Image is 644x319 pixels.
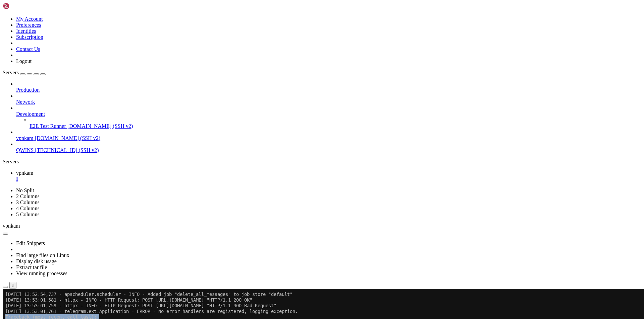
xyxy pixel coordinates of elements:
[3,14,557,20] x-row: [DATE] 13:53:01,759 - httpx - INFO - HTTP Request: POST [URL][DOMAIN_NAME] "HTTP/1.1 400 Bad Requ...
[16,99,35,105] span: Network
[3,3,41,9] img: Shellngn
[3,77,557,82] x-row: File "/usr/local/lib/python3.10/site-packages/telegram/ext/_extbot.py", line 935, in answer_callb...
[3,168,557,173] x-row: [DATE] 13:53:21,703 - httpx - INFO - HTTP Request: POST [URL][DOMAIN_NAME] "HTTP/1.1 200 OK"
[3,213,557,219] x-row: [DATE] 13:54:38,887 - httpx - INFO - HTTP Request: POST [URL][DOMAIN_NAME] "HTTP/1.1 200 OK"
[3,159,641,165] div: Servers
[3,179,557,185] x-row: [DATE] 13:53:41,817 - httpx - INFO - HTTP Request: POST [URL][DOMAIN_NAME] "HTTP/1.1 200 OK"
[3,173,557,179] x-row: [DATE] 13:53:31,754 - httpx - INFO - HTTP Request: POST [URL][DOMAIN_NAME] "HTTP/1.1 200 OK"
[16,105,641,129] li: Development
[3,196,557,202] x-row: [DATE] 13:54:11,973 - httpx - INFO - HTTP Request: POST [URL][DOMAIN_NAME] "HTTP/1.1 200 OK"
[3,71,557,77] x-row: return await self.get_bot().answer_callback_query(
[3,37,557,43] x-row: await coroutine
[3,122,557,128] x-row: File "/usr/local/lib/python3.10/site-packages/telegram/_bot.py", line 652, in _do_post
[16,240,45,246] a: Edit Snippets
[3,253,557,259] x-row: [DATE] 13:55:49,249 - httpx - INFO - HTTP Request: POST [URL][DOMAIN_NAME] "HTTP/1.1 200 OK"
[3,185,557,190] x-row: [DATE] 13:53:51,867 - httpx - INFO - HTTP Request: POST [URL][DOMAIN_NAME] "HTTP/1.1 200 OK"
[16,129,641,141] li: vpnkam [DOMAIN_NAME] (SSH v2)
[3,111,557,116] x-row: File "/usr/local/lib/python3.10/site-packages/telegram/ext/_extbot.py", line 355, in _do_post
[30,123,66,129] span: E2E Test Runner
[3,116,557,122] x-row: return await super()._do_post(
[16,147,34,153] span: QWINS
[3,43,557,48] x-row: File "/usr/local/lib/python3.10/site-packages/telegram/ext/_handlers/basehandler.py", line 158, i...
[3,190,557,196] x-row: [DATE] 13:54:01,917 - httpx - INFO - HTTP Request: POST [URL][DOMAIN_NAME] "HTTP/1.1 200 OK"
[3,242,557,247] x-row: [DATE] 13:55:29,150 - httpx - INFO - HTTP Request: POST [URL][DOMAIN_NAME] "HTTP/1.1 200 OK"
[16,135,34,141] span: vpnkam
[3,259,557,264] x-row: [DATE] 13:55:59,304 - httpx - INFO - HTTP Request: POST [URL][DOMAIN_NAME] "HTTP/1.1 200 OK"
[3,48,557,54] x-row: return await self.callback(update, context)
[16,81,641,93] li: Production
[3,128,557,134] x-row: result = await [DOMAIN_NAME](
[16,58,32,64] a: Logout
[3,247,557,253] x-row: [DATE] 13:55:39,200 - httpx - INFO - HTTP Request: POST [URL][DOMAIN_NAME] "HTTP/1.1 200 OK"
[3,270,5,276] div: (0, 47)
[35,147,99,153] span: [TECHNICAL_ID] (SSH v2)
[16,87,641,93] a: Production
[16,111,641,117] a: Development
[16,170,641,182] a: vpnkam
[16,212,40,217] a: 5 Columns
[30,117,641,129] li: E2E Test Runner [DOMAIN_NAME] (SSH v2)
[3,8,557,14] x-row: [DATE] 13:53:01,581 - httpx - INFO - HTTP Request: POST [URL][DOMAIN_NAME] "HTTP/1.1 200 OK"
[16,28,36,34] a: Identities
[3,219,557,225] x-row: [DATE] 13:54:48,937 - httpx - INFO - HTTP Request: POST [URL][DOMAIN_NAME] "HTTP/1.1 200 OK"
[16,252,69,258] a: Find large files on Linux
[3,31,557,37] x-row: File "/usr/local/lib/python3.10/site-packages/telegram/ext/_application.py", line 1335, in proces...
[16,193,40,199] a: 2 Columns
[3,82,557,88] x-row: return await super().answer_callback_query(
[16,170,34,176] span: vpnkam
[3,54,557,60] x-row: File "/vpnkamchatka/bot/VPN_bot.py", line 931, in handle_download_app
[3,208,557,213] x-row: [DATE] 13:54:28,829 - httpx - INFO - HTTP Request: POST [URL][DOMAIN_NAME] "HTTP/1.1 200 OK"
[3,236,557,242] x-row: [DATE] 13:55:19,099 - httpx - INFO - HTTP Request: POST [URL][DOMAIN_NAME] "HTTP/1.1 200 OK"
[3,65,557,71] x-row: File "/usr/local/lib/python3.10/site-packages/telegram/_callbackquery.py", line 189, in answer
[3,225,557,230] x-row: [DATE] 13:54:58,992 - httpx - INFO - HTTP Request: POST [URL][DOMAIN_NAME] "HTTP/1.1 200 OK"
[3,162,557,168] x-row: [DATE] 13:53:11,637 - httpx - INFO - HTTP Request: POST [URL][DOMAIN_NAME] "HTTP/1.1 200 OK"
[3,264,557,270] x-row: [DATE] 13:56:09,356 - httpx - INFO - HTTP Request: POST [URL][DOMAIN_NAME] "HTTP/1.1 200 OK"
[3,230,557,236] x-row: [DATE] 13:55:09,043 - httpx - INFO - HTTP Request: POST [URL][DOMAIN_NAME] "HTTP/1.1 200 OK"
[3,70,46,75] a: Servers
[3,99,557,105] x-row: File "/usr/local/lib/python3.10/site-packages/telegram/_bot.py", line 623, in _post
[12,283,14,288] div: 
[9,282,16,289] button: 
[16,141,641,153] li: QWINS [TECHNICAL_ID] (SSH v2)
[16,176,641,182] a: 
[3,20,557,25] x-row: [DATE] 13:53:01,761 - telegram.ext.Application - ERROR - No error handlers are registered, loggin...
[3,223,20,229] span: vpnkam
[3,25,557,31] x-row: Traceback (most recent call last):
[3,134,557,139] x-row: File "/usr/local/lib/python3.10/site-packages/telegram/request/_baserequest.py", line 201, in post
[3,202,557,208] x-row: [DATE] 13:54:18,776 - httpx - INFO - HTTP Request: POST [URL][DOMAIN_NAME] "HTTP/1.1 200 OK"
[3,156,557,162] x-row: telegram.error.BadRequest: Url_invalid
[16,200,40,205] a: 3 Columns
[16,46,40,52] a: Contact Us
[16,135,641,141] a: vpnkam [DOMAIN_NAME] (SSH v2)
[16,206,40,211] a: 4 Columns
[3,70,19,75] span: Servers
[30,123,641,129] a: E2E Test Runner [DOMAIN_NAME] (SSH v2)
[16,264,47,270] a: Extract tar file
[16,22,41,28] a: Preferences
[35,135,101,141] span: [DOMAIN_NAME] (SSH v2)
[16,99,641,105] a: Network
[16,258,57,264] a: Display disk usage
[3,3,557,8] x-row: [DATE] 13:52:54,737 - apscheduler.scheduler - INFO - Added job "delete_all_messages" to job store...
[3,139,557,145] x-row: result = await self._request_wrapper(
[3,145,557,151] x-row: File "/usr/local/lib/python3.10/site-packages/telegram/request/_baserequest.py", line 382, in _re...
[16,147,641,153] a: QWINS [TECHNICAL_ID] (SSH v2)
[16,270,67,276] a: View running processes
[3,105,557,111] x-row: return await self._do_post(
[67,123,133,129] span: [DOMAIN_NAME] (SSH v2)
[16,111,45,117] span: Development
[3,88,557,94] x-row: File "/usr/local/lib/python3.10/site-packages/telegram/_bot.py", line 3944, in answer_callback_query
[16,93,641,105] li: Network
[16,34,43,40] a: Subscription
[3,60,557,65] x-row: await query.answer(url=url)
[3,94,557,99] x-row: return await self._post(
[16,87,40,93] span: Production
[16,16,43,22] a: My Account
[3,151,557,156] x-row: raise BadRequest(message)
[16,187,34,193] a: No Split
